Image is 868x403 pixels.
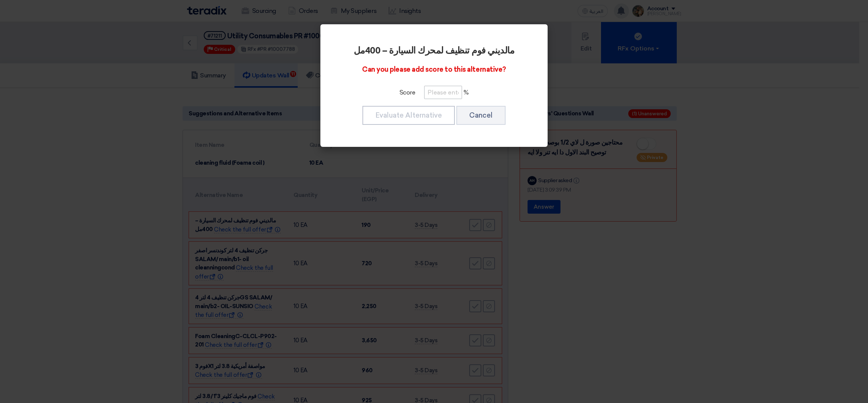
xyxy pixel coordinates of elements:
label: Score [400,88,415,97]
h2: مالديني فوم تنظيف لمحرك السيارة – 400مل [342,46,526,56]
button: Evaluate Alternative [362,106,455,125]
button: Cancel [456,106,506,125]
input: Please enter the technical evaluation for this alternative item... [424,86,462,99]
div: % [342,86,526,99]
span: Can you please add score to this alternative? [362,65,506,74]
